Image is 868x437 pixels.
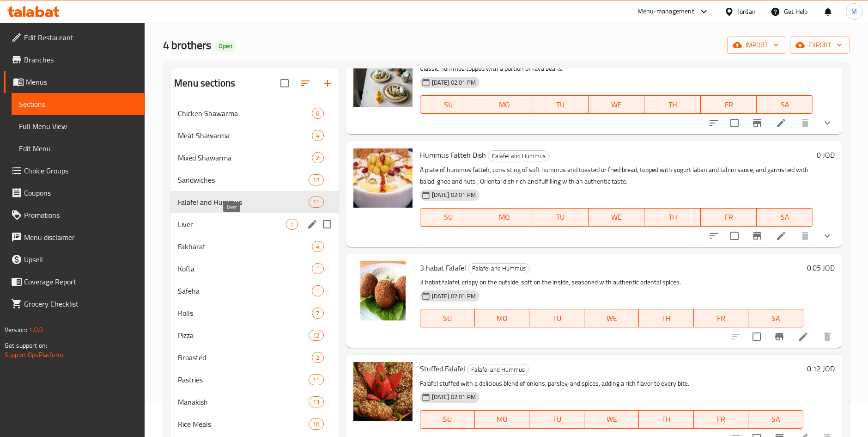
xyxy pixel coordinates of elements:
span: MO [479,312,526,325]
button: delete [794,112,816,134]
a: Menu disclaimer [4,226,145,248]
button: Add section [316,72,339,94]
div: Chicken Shawarma6 [170,102,338,124]
span: Fakharat [178,241,312,252]
div: Mixed Shawarma2 [170,147,338,169]
button: SA [748,410,803,429]
span: Manakish [178,396,309,407]
span: TU [533,312,581,325]
div: items [312,308,323,319]
div: items [309,374,323,385]
span: Falafel and Hummus [178,197,309,208]
button: SA [757,95,813,114]
span: MO [480,210,529,224]
button: TH [644,95,701,114]
div: Sandwiches12 [170,169,338,191]
span: Branches [24,54,138,65]
div: Rolls7 [170,302,338,324]
h6: 0 JOD [817,148,835,161]
div: Falafel and Hummus [467,364,529,375]
button: SU [420,309,475,327]
span: 1.0.0 [29,324,43,336]
button: TH [644,208,701,227]
a: Edit Menu [12,137,145,160]
span: Falafel and Hummus [468,263,529,274]
div: Pastries11 [170,369,338,391]
span: Stuffed Falafel [420,362,465,375]
span: TU [533,412,581,426]
a: Upsell [4,248,145,271]
div: Safeha1 [170,280,338,302]
span: 12 [309,176,323,185]
div: items [312,241,323,252]
span: Get support on: [5,339,47,351]
button: MO [475,309,530,327]
a: Edit menu item [776,117,787,129]
button: TH [639,410,694,429]
span: Open [215,42,236,50]
a: Edit Restaurant [4,26,145,49]
button: WE [584,309,639,327]
span: Sections [19,98,138,110]
div: Liver1edit [170,213,338,235]
span: WE [588,412,636,426]
span: 1 [312,265,323,273]
div: Menu-management [637,6,694,17]
span: 11 [309,375,323,384]
span: WE [588,312,636,325]
span: Full Menu View [19,121,138,132]
span: MO [480,98,529,111]
span: Falafel and Hummus [488,151,549,161]
span: Kofta [178,263,312,274]
span: Rolls [178,308,312,319]
button: TU [532,208,589,227]
button: TU [532,95,589,114]
button: MO [476,95,533,114]
button: WE [584,410,639,429]
span: [DATE] 02:01 PM [428,292,480,301]
button: import [727,37,786,54]
span: WE [592,98,641,111]
a: Edit menu item [776,230,787,241]
span: SU [424,210,473,224]
div: Safeha [178,285,312,296]
span: Mixed Shawarma [178,152,312,163]
a: Edit menu item [798,331,809,342]
div: Manakish13 [170,391,338,413]
div: items [309,396,323,407]
a: Grocery Checklist [4,293,145,315]
span: WE [592,210,641,224]
a: Sections [12,93,145,115]
span: [DATE] 02:01 PM [428,78,480,87]
span: Promotions [24,209,138,221]
button: TH [639,309,694,327]
div: Rice Meals10 [170,413,338,435]
svg: Show Choices [822,117,833,129]
a: Menus [4,71,145,93]
button: delete [816,326,838,348]
span: Select to update [747,327,766,346]
span: Select to update [725,113,744,133]
button: Branch-specific-item [746,225,768,247]
span: SA [752,412,800,426]
span: Falafel and Hummus [467,364,528,375]
button: MO [476,208,533,227]
span: 2 [312,353,323,362]
span: import [734,39,779,51]
div: items [312,263,323,274]
button: SU [420,208,476,227]
img: 3 habat Falafel [353,261,413,320]
span: TU [536,210,585,224]
p: 3 habat falafel, crispy on the outside, soft on the inside, seasoned with authentic oriental spices. [420,277,803,288]
h2: Menu sections [174,76,235,90]
span: Broasted [178,352,312,363]
span: Pizza [178,330,309,341]
span: 4 brothers [163,35,211,55]
span: TU [536,98,585,111]
span: FR [698,312,745,325]
button: FR [701,208,757,227]
span: 1 [312,287,323,295]
span: 4 [312,131,323,140]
